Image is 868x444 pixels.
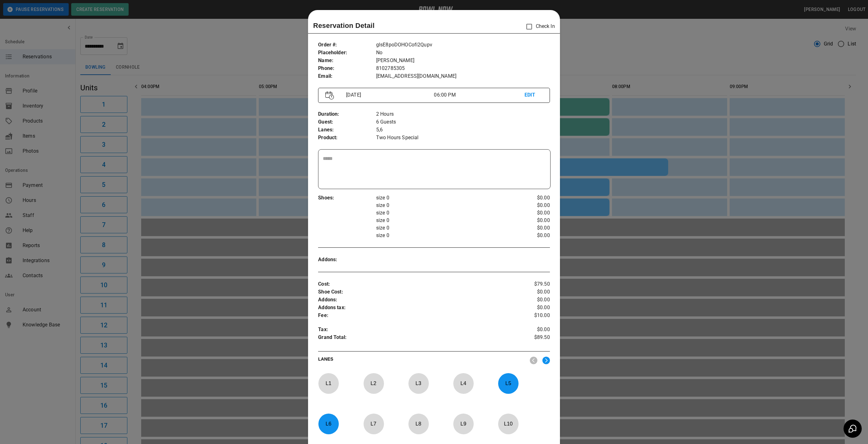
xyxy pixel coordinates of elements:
[376,134,550,142] p: Two Hours Special
[376,224,511,232] p: size 0
[511,312,550,320] p: $10.00
[376,57,550,65] p: [PERSON_NAME]
[453,376,474,391] p: L 4
[325,91,334,100] img: Vector
[318,134,376,142] p: Product :
[318,334,511,343] p: Grand Total :
[318,49,376,57] p: Placeholder :
[343,91,434,99] p: [DATE]
[511,288,550,296] p: $0.00
[318,304,511,312] p: Addons tax :
[318,416,339,431] p: L 6
[318,296,511,304] p: Addons :
[376,41,550,49] p: glsE8poDOHOCofi2Qupv
[376,232,511,239] p: size 0
[318,57,376,65] p: Name :
[498,376,519,391] p: L 5
[453,416,474,431] p: L 9
[511,217,550,224] p: $0.00
[318,356,525,365] p: LANES
[525,91,543,99] p: EDIT
[376,118,550,126] p: 6 Guests
[313,20,375,31] p: Reservation Detail
[376,194,511,202] p: size 0
[498,416,519,431] p: L 10
[511,326,550,334] p: $0.00
[318,376,339,391] p: L 1
[523,20,555,33] p: Check In
[511,334,550,343] p: $89.50
[511,296,550,304] p: $0.00
[376,65,550,72] p: 8102785305
[408,416,429,431] p: L 8
[511,202,550,209] p: $0.00
[363,416,384,431] p: L 7
[318,118,376,126] p: Guest :
[318,126,376,134] p: Lanes :
[318,280,511,288] p: Cost :
[318,72,376,80] p: Email :
[511,232,550,239] p: $0.00
[318,312,511,320] p: Fee :
[434,91,525,99] p: 06:00 PM
[530,357,537,364] img: nav_left.svg
[511,280,550,288] p: $79.50
[318,110,376,118] p: Duration :
[376,217,511,224] p: size 0
[376,126,550,134] p: 5,6
[511,304,550,312] p: $0.00
[318,194,376,202] p: Shoes :
[408,376,429,391] p: L 3
[376,49,550,57] p: No
[511,194,550,202] p: $0.00
[318,41,376,49] p: Order # :
[318,326,511,334] p: Tax :
[511,209,550,217] p: $0.00
[376,72,550,80] p: [EMAIL_ADDRESS][DOMAIN_NAME]
[376,209,511,217] p: size 0
[542,357,550,364] img: right.svg
[318,256,376,264] p: Addons :
[318,65,376,72] p: Phone :
[376,202,511,209] p: size 0
[511,224,550,232] p: $0.00
[318,288,511,296] p: Shoe Cost :
[376,110,550,118] p: 2 Hours
[363,376,384,391] p: L 2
